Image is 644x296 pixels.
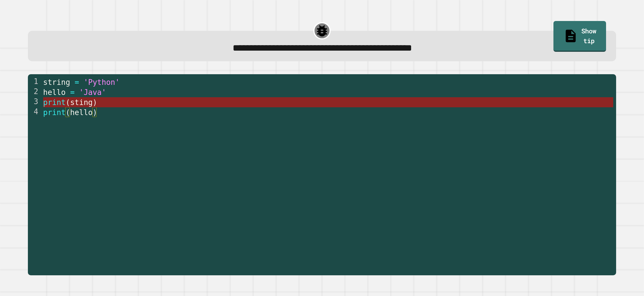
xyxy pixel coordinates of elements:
div: 4 [28,107,42,117]
span: ) [93,108,97,117]
span: sting [70,98,93,107]
span: hello [70,108,93,117]
span: 'Python' [84,78,120,87]
div: 1 [28,77,42,87]
div: 3 [28,97,42,107]
span: = [70,88,75,97]
span: = [75,78,79,87]
a: Show tip [553,21,606,52]
span: ) [93,98,97,107]
span: 'Java' [79,88,106,97]
span: ( [66,108,70,117]
span: hello [43,88,66,97]
span: print [43,98,66,107]
span: ( [66,98,70,107]
div: 2 [28,87,42,97]
span: print [43,108,66,117]
span: string [43,78,70,87]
